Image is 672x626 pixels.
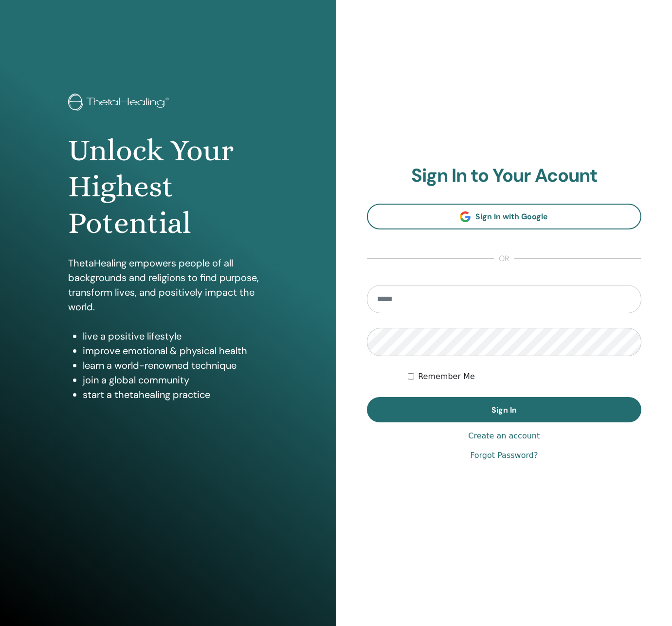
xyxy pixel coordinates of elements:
a: Sign In with Google [367,204,642,229]
li: improve emotional & physical health [83,343,268,358]
li: live a positive lifestyle [83,329,268,343]
p: ThetaHealing empowers people of all backgrounds and religions to find purpose, transform lives, a... [68,256,268,314]
a: Create an account [468,430,540,442]
a: Forgot Password? [470,450,538,461]
li: start a thetahealing practice [83,387,268,402]
li: learn a world-renowned technique [83,358,268,373]
button: Sign In [367,397,642,422]
label: Remember Me [418,371,475,382]
span: Sign In [491,405,517,415]
li: join a global community [83,373,268,387]
h2: Sign In to Your Acount [367,165,642,187]
span: Sign In with Google [475,211,548,222]
h1: Unlock Your Highest Potential [68,133,268,241]
div: Keep me authenticated indefinitely or until I manually logout [408,371,641,382]
span: or [494,253,514,265]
